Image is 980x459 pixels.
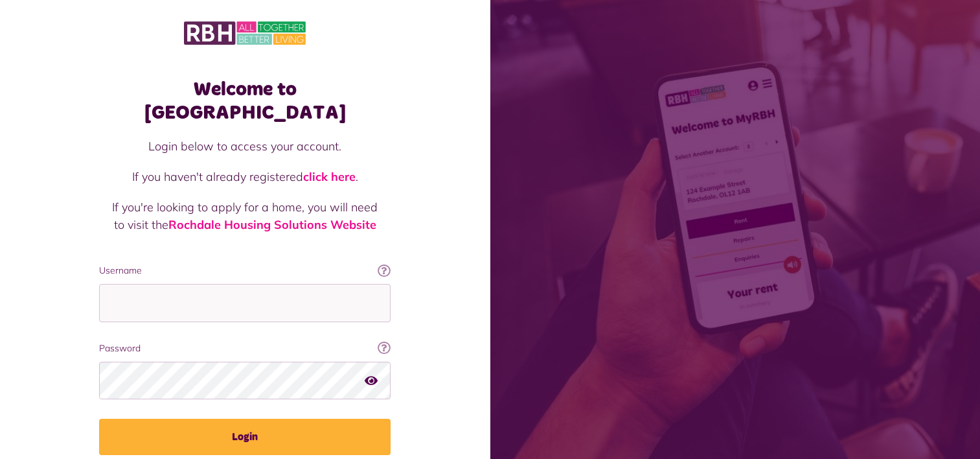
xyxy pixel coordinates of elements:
[99,78,391,124] h1: Welcome to [GEOGRAPHIC_DATA]
[112,198,378,233] p: If you're looking to apply for a home, you will need to visit the
[99,264,391,277] label: Username
[303,169,356,184] a: click here
[168,217,376,232] a: Rochdale Housing Solutions Website
[184,19,306,47] img: MyRBH
[112,168,378,185] p: If you haven't already registered .
[99,342,391,355] label: Password
[99,419,391,455] button: Login
[112,137,378,155] p: Login below to access your account.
